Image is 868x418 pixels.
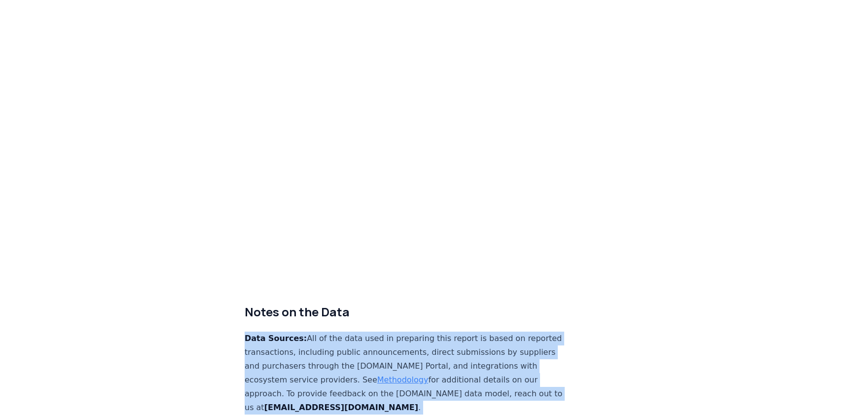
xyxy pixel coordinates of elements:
[245,332,571,415] p: All of the data used in preparing this report is based on reported transactions, including public...
[245,304,571,320] h2: Notes on the Data
[377,375,429,384] a: Methodology
[264,403,418,412] strong: [EMAIL_ADDRESS][DOMAIN_NAME]
[245,334,307,343] strong: Data Sources:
